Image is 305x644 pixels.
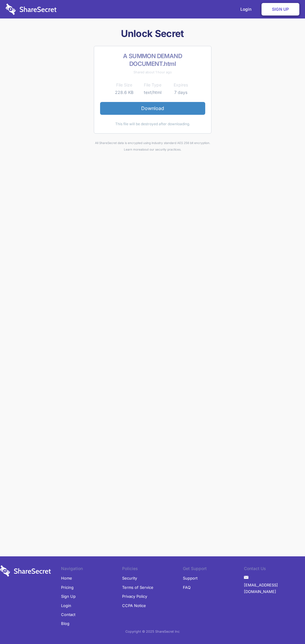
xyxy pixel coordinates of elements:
[244,580,305,596] a: [EMAIL_ADDRESS][DOMAIN_NAME]
[122,592,147,601] a: Privacy Policy
[122,583,153,592] a: Terms of Service
[122,601,146,610] a: CCPA Notice
[100,102,205,114] a: Download
[183,574,197,583] a: Support
[100,69,205,75] div: Shared about 1 hour ago
[61,619,69,628] a: Blog
[244,565,305,574] li: Contact Us
[61,583,74,592] a: Pricing
[122,565,183,574] li: Policies
[167,89,195,96] td: 7 days
[139,89,167,96] td: text/html
[122,574,137,583] a: Security
[61,574,72,583] a: Home
[61,601,71,610] a: Login
[61,565,122,574] li: Navigation
[262,3,299,16] a: Sign Up
[139,81,167,89] th: File Type
[6,4,57,15] img: logo-wordmark-white-trans-d4663122ce5f474addd5e946df7df03e33cb6a1c49d2221995e7729f52c070b2.svg
[183,565,244,574] li: Get Support
[110,81,139,89] th: File Size
[100,121,205,127] div: This file will be destroyed after downloading.
[124,148,141,151] a: Learn more
[110,89,139,96] td: 228.6 KB
[183,583,191,592] a: FAQ
[61,610,75,619] a: Contact
[61,592,76,601] a: Sign Up
[100,52,205,68] h2: A SUMMON DEMAND DOCUMENT.html
[167,81,195,89] th: Expires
